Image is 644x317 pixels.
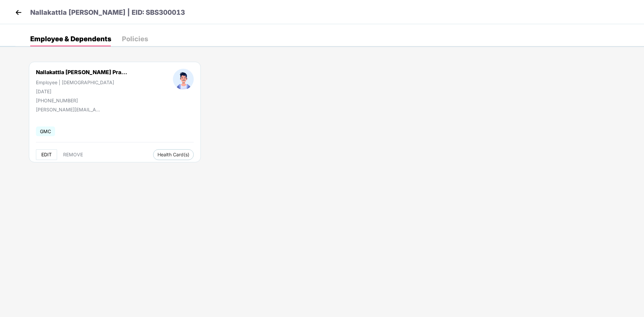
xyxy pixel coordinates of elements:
div: Policies [122,36,148,42]
span: Health Card(s) [157,153,189,156]
p: Nallakattla [PERSON_NAME] | EID: SBS300013 [30,7,185,18]
img: back [13,7,24,17]
div: Nallakattla [PERSON_NAME] Pra... [36,69,127,75]
span: GMC [36,126,55,136]
span: EDIT [41,152,52,157]
button: Health Card(s) [153,149,194,160]
div: Employee & Dependents [30,36,111,42]
button: REMOVE [58,149,88,160]
div: [DATE] [36,89,127,94]
div: [PERSON_NAME][EMAIL_ADDRESS][DOMAIN_NAME] [36,107,103,112]
button: EDIT [36,149,57,160]
span: REMOVE [63,152,83,157]
div: Employee | [DEMOGRAPHIC_DATA] [36,80,127,85]
img: profileImage [173,69,194,90]
div: [PHONE_NUMBER] [36,98,127,103]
